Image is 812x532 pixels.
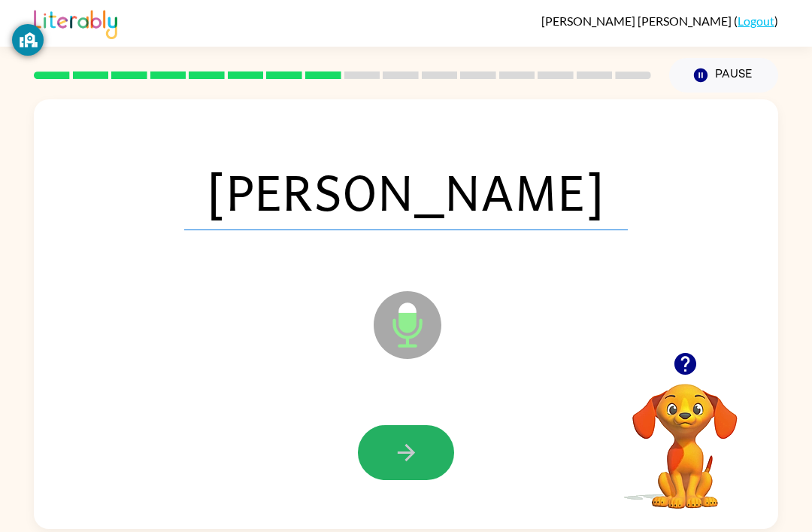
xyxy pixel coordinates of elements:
span: [PERSON_NAME] [184,152,628,230]
button: Pause [669,58,778,93]
a: Logout [738,14,774,28]
img: Literably [34,6,117,39]
span: [PERSON_NAME] [PERSON_NAME] [541,14,734,28]
video: Your browser must support playing .mp4 files to use Literably. Please try using another browser. [610,360,760,511]
div: ( ) [541,14,778,28]
button: GoGuardian Privacy Information [12,24,44,56]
